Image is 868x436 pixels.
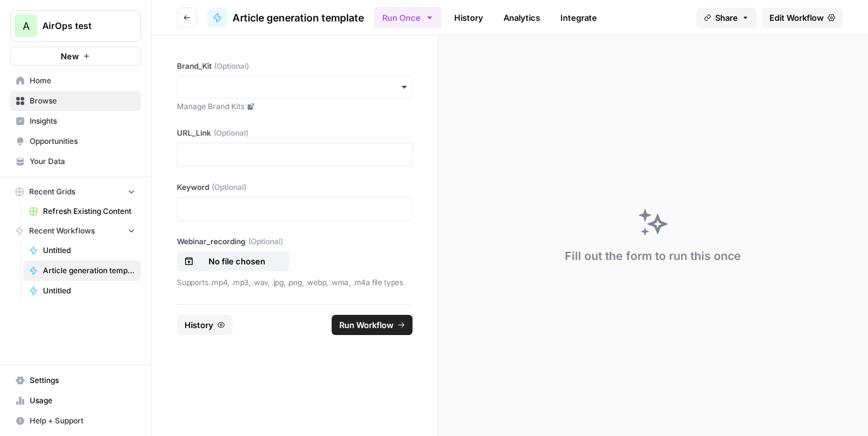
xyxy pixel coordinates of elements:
span: Run Workflow [339,319,394,331]
span: (Optional) [214,127,248,139]
span: Article generation template [43,265,135,276]
label: Keyword [177,182,413,193]
a: Untitled [23,281,141,301]
span: History [184,319,214,331]
span: Settings [30,375,135,386]
a: Integrate [553,8,605,28]
span: Untitled [43,245,135,256]
span: AirOps test [42,20,119,32]
span: Recent Grids [29,186,75,197]
a: Article generation template [207,8,364,28]
span: Edit Workflow [769,11,824,24]
button: Help + Support [10,411,141,431]
button: History [177,315,232,335]
div: Fill out the form to run this once [565,247,741,265]
p: No file chosen [196,255,277,268]
a: Opportunities [10,131,141,151]
button: Recent Workflows [10,221,141,240]
button: Workspace: AirOps test [10,10,141,42]
label: URL_Link [177,127,413,139]
span: (Optional) [212,182,246,193]
button: New [10,47,141,66]
a: Analytics [496,8,548,28]
label: Brand_Kit [177,61,413,72]
span: Browse [30,95,135,107]
span: Your Data [30,156,135,167]
span: (Optional) [214,61,249,72]
span: Refresh Existing Content [43,206,135,217]
span: Opportunities [30,136,135,147]
a: History [447,8,491,28]
label: Webinar_recording [177,236,413,247]
span: Share [715,11,738,24]
span: Recent Workflows [29,225,95,237]
span: New [61,50,79,62]
span: Insights [30,115,135,127]
p: Supports .mp4, .mp3, .wav, .jpg, .png, .webp, .wma, .m4a file types [177,276,413,289]
a: Edit Workflow [762,8,843,28]
a: Article generation template [23,261,141,281]
button: Run Once [374,7,442,28]
a: Home [10,71,141,91]
button: No file chosen [177,251,289,271]
span: Article generation template [232,10,364,25]
a: Untitled [23,240,141,261]
button: Recent Grids [10,182,141,201]
a: Refresh Existing Content [23,201,141,221]
span: Untitled [43,285,135,297]
span: Home [30,75,135,86]
a: Usage [10,391,141,411]
a: Settings [10,370,141,391]
button: Share [696,8,757,28]
a: Manage Brand Kits [177,101,413,112]
span: (Optional) [248,236,283,247]
span: Help + Support [30,415,135,427]
a: Your Data [10,151,141,172]
button: Run Workflow [332,315,413,335]
span: Usage [30,395,135,406]
span: A [23,18,30,33]
a: Browse [10,91,141,111]
a: Insights [10,111,141,131]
